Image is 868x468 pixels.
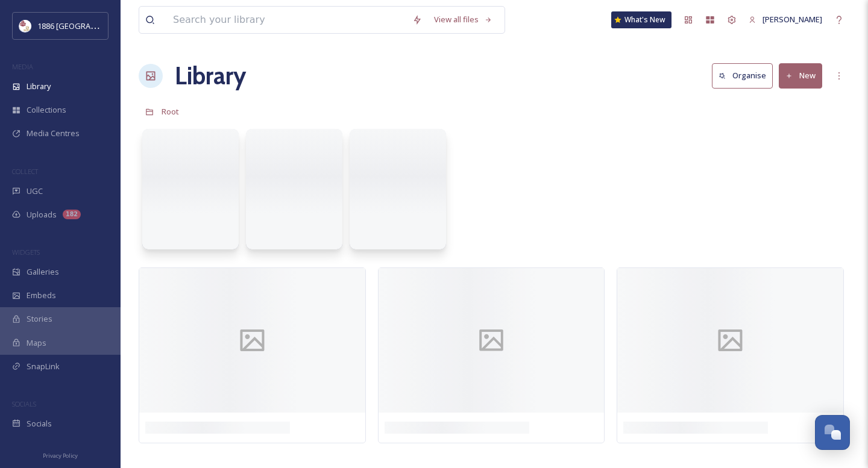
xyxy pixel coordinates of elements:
[12,248,40,257] span: WIDGETS
[815,415,850,450] button: Open Chat
[27,337,46,349] span: Maps
[428,8,498,31] a: View all files
[63,210,81,219] div: 182
[763,14,822,25] span: [PERSON_NAME]
[27,128,80,139] span: Media Centres
[27,186,43,197] span: UGC
[12,62,33,71] span: MEDIA
[167,7,406,33] input: Search your library
[43,452,78,460] span: Privacy Policy
[37,20,133,31] span: 1886 [GEOGRAPHIC_DATA]
[175,58,246,94] a: Library
[743,8,828,31] a: [PERSON_NAME]
[12,399,36,408] span: SOCIALS
[712,63,779,88] a: Organise
[27,266,59,278] span: Galleries
[19,20,31,32] img: logos.png
[27,81,51,92] span: Library
[611,11,671,28] a: What's New
[162,104,179,119] a: Root
[779,63,822,88] button: New
[712,63,773,88] button: Organise
[27,361,60,372] span: SnapLink
[27,104,66,116] span: Collections
[43,448,78,462] a: Privacy Policy
[27,209,57,220] span: Uploads
[27,290,56,301] span: Embeds
[162,106,179,117] span: Root
[12,167,38,176] span: COLLECT
[27,418,52,429] span: Socials
[27,313,52,325] span: Stories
